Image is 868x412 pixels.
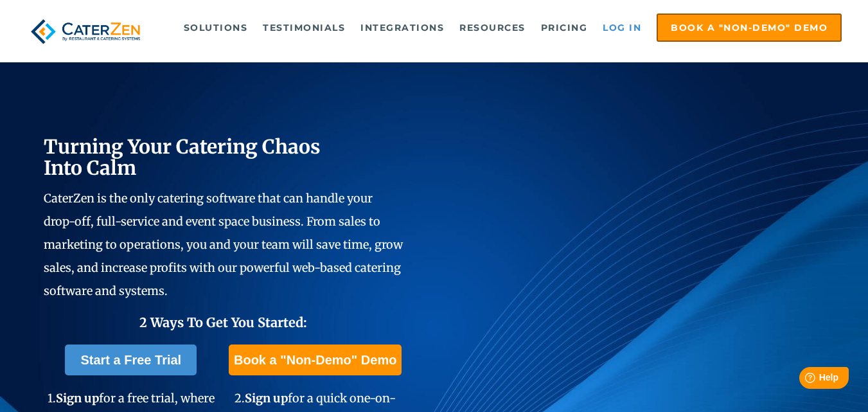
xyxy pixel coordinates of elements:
[177,15,254,40] a: Solutions
[754,362,854,398] iframe: Help widget launcher
[453,15,532,40] a: Resources
[229,345,402,375] a: Book a "Non-Demo" Demo
[44,191,403,298] span: CaterZen is the only catering software that can handle your drop-off, full-service and event spac...
[245,391,288,406] span: Sign up
[657,13,842,42] a: Book a "Non-Demo" Demo
[535,15,594,40] a: Pricing
[166,13,842,42] div: Navigation Menu
[139,314,307,330] span: 2 Ways To Get You Started:
[56,391,99,406] span: Sign up
[44,134,321,180] span: Turning Your Catering Chaos Into Calm
[65,345,197,375] a: Start a Free Trial
[26,13,145,49] img: caterzen
[354,15,450,40] a: Integrations
[596,15,648,40] a: Log in
[256,15,351,40] a: Testimonials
